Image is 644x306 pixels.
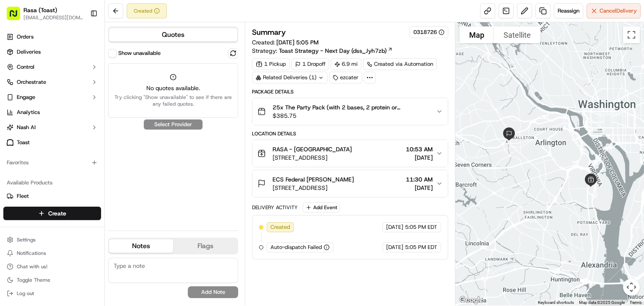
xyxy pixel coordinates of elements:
[554,3,583,18] button: Reassign
[386,223,403,231] span: [DATE]
[17,124,36,131] span: Nash AI
[70,152,73,159] span: •
[17,277,50,283] span: Toggle Theme
[17,139,30,146] span: Toast
[23,14,83,21] button: [EMAIL_ADDRESS][DOMAIN_NAME]
[3,288,101,299] button: Log out
[405,244,437,251] span: 5:05 PM EDT
[406,145,433,153] span: 10:53 AM
[3,121,101,134] button: Nash AI
[70,130,73,136] span: •
[630,300,641,305] a: Terms (opens in new tab)
[17,63,34,71] span: Control
[127,3,167,18] button: Created
[270,223,290,231] span: Created
[413,29,444,36] button: 0318726
[8,33,153,47] p: Welcome 👋
[3,156,101,169] div: Favorites
[3,189,101,203] button: Fleet
[79,187,135,195] span: API Documentation
[83,207,101,214] span: Pylon
[17,290,34,297] span: Log out
[460,26,494,43] button: Show street map
[273,103,429,112] span: 25x The Party Pack (with 2 bases, 2 protein or vegetables, 2 sauces, 2 veggies, 2 toppings, and 2...
[59,207,101,214] a: Powered byPylon
[173,239,237,253] button: Flags
[3,136,101,149] a: Toast
[3,261,101,272] button: Chat with us!
[22,54,151,62] input: Got a question? Start typing here...
[8,144,22,158] img: Tania Rodriguez
[252,38,319,47] span: Created:
[71,188,78,194] div: 💻
[74,130,91,136] span: [DATE]
[17,109,40,116] span: Analytics
[114,94,233,107] span: Try clicking "Show unavailable" to see if there are any failed quotes.
[273,175,354,184] span: ECS Federal [PERSON_NAME]
[3,207,101,220] button: Create
[329,72,362,83] div: ezcater
[252,58,290,70] div: 1 Pickup
[303,202,340,213] button: Add Event
[406,175,433,184] span: 11:30 AM
[17,250,46,257] span: Notifications
[3,60,101,74] button: Control
[17,93,35,101] span: Engage
[23,6,57,14] button: Rasa (Toast)
[252,204,298,211] div: Delivery Activity
[494,26,540,43] button: Show satellite imagery
[252,130,448,137] div: Location Details
[252,88,448,95] div: Package Details
[38,88,115,95] div: We're available if you need us!
[252,140,448,167] button: RASA - [GEOGRAPHIC_DATA][STREET_ADDRESS]10:53 AM[DATE]
[3,176,101,189] div: Available Products
[143,82,153,92] button: Start new chat
[457,295,485,306] a: Open this area in Google Maps (opens a new window)
[406,153,433,162] span: [DATE]
[17,192,29,200] span: Fleet
[3,91,101,104] button: Engage
[558,7,579,15] span: Reassign
[3,30,101,44] a: Orders
[38,80,138,88] div: Start new chat
[114,84,233,92] span: No quotes available.
[17,236,36,243] span: Settings
[273,153,352,162] span: [STREET_ADDRESS]
[48,209,66,218] span: Create
[587,3,641,18] button: CancelDelivery
[17,48,41,56] span: Deliveries
[8,8,25,25] img: Nash
[130,107,153,117] button: See all
[3,274,101,286] button: Toggle Theme
[5,184,68,199] a: 📗Knowledge Base
[18,80,33,95] img: 1738778727109-b901c2ba-d612-49f7-a14d-d897ce62d23f
[279,47,387,55] span: Toast Strategy - Next Day (dss_Jyh7zb)
[17,187,64,195] span: Knowledge Base
[3,106,101,119] a: Analytics
[8,188,15,194] div: 📗
[386,244,403,251] span: [DATE]
[118,49,161,57] label: Show unavailable
[8,122,22,135] img: Angelique Valdez
[109,28,237,41] button: Quotes
[252,72,327,83] div: Related Deliveries (1)
[17,263,47,270] span: Chat with us!
[623,26,640,43] button: Toggle fullscreen view
[405,223,437,231] span: 5:05 PM EDT
[7,139,13,145] img: Toast logo
[3,234,101,246] button: Settings
[273,184,354,192] span: [STREET_ADDRESS]
[363,58,437,70] a: Created via Automation
[74,152,91,159] span: [DATE]
[538,300,574,306] button: Keyboard shortcuts
[273,145,352,153] span: RASA - [GEOGRAPHIC_DATA]
[8,80,23,95] img: 1736555255976-a54dd68f-1ca7-489b-9aae-adbdc363a1c4
[3,75,101,89] button: Orchestrate
[3,247,101,259] button: Notifications
[17,33,34,41] span: Orders
[406,184,433,192] span: [DATE]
